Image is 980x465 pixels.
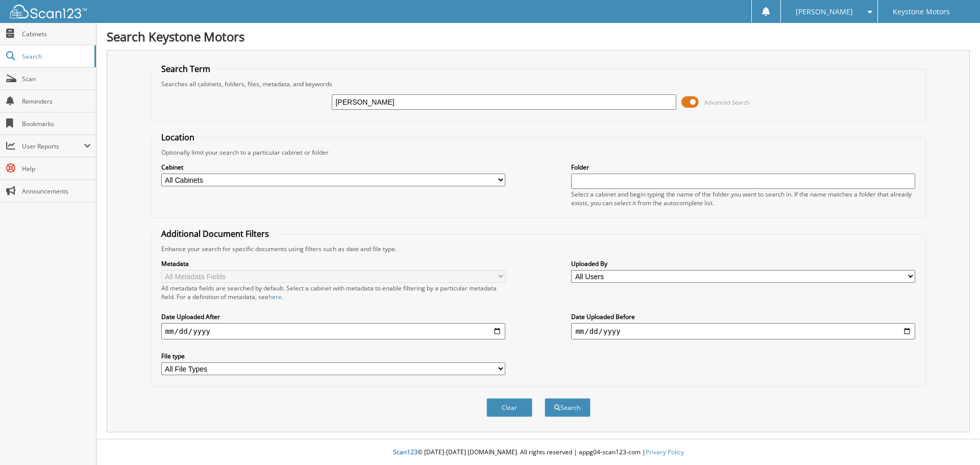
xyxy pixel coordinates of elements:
div: Select a cabinet and begin typing the name of the folder you want to search in. If the name match... [571,190,915,207]
span: Help [22,164,91,173]
button: Clear [486,398,532,417]
input: end [571,323,915,339]
h1: Search Keystone Motors [107,28,970,45]
span: [PERSON_NAME] [796,9,853,15]
input: start [161,323,505,339]
span: Scan [22,75,91,83]
a: here [268,292,282,301]
span: User Reports [22,142,84,151]
label: Uploaded By [571,259,915,268]
legend: Additional Document Filters [156,228,274,239]
label: Metadata [161,259,505,268]
div: Optionally limit your search to a particular cabinet or folder [156,148,921,157]
span: Bookmarks [22,119,91,128]
a: Privacy Policy [646,448,684,456]
label: File type [161,352,505,360]
legend: Search Term [156,63,215,75]
div: Searches all cabinets, folders, files, metadata, and keywords [156,80,921,88]
span: Reminders [22,97,91,106]
span: Keystone Motors [893,9,950,15]
label: Date Uploaded After [161,312,505,321]
span: Search [22,52,89,61]
iframe: Chat Widget [929,416,980,465]
div: All metadata fields are searched by default. Select a cabinet with metadata to enable filtering b... [161,284,505,301]
img: scan123-logo-white.svg [10,5,87,18]
div: © [DATE]-[DATE] [DOMAIN_NAME]. All rights reserved | appg04-scan123-com | [96,440,980,465]
span: Cabinets [22,30,91,38]
label: Date Uploaded Before [571,312,915,321]
span: Announcements [22,187,91,195]
span: Scan123 [393,448,418,456]
div: Enhance your search for specific documents using filters such as date and file type. [156,244,921,253]
button: Search [545,398,591,417]
span: Advanced Search [704,99,750,106]
label: Folder [571,163,915,172]
label: Cabinet [161,163,505,172]
legend: Location [156,132,200,143]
